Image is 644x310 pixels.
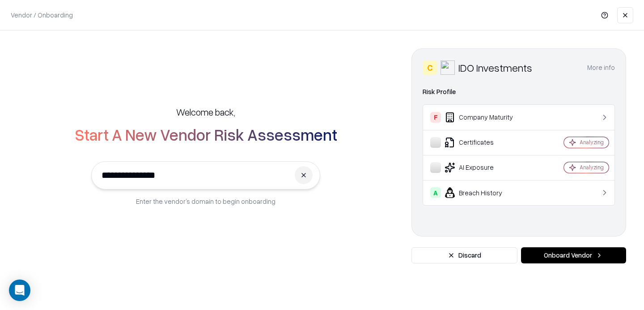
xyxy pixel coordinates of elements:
div: Certificates [430,137,537,148]
div: F [430,112,441,123]
p: Vendor / Onboarding [11,10,73,20]
div: Analyzing [580,138,604,146]
div: AI Exposure [430,162,537,173]
div: Breach History [430,187,537,198]
div: Analyzing [580,164,604,171]
img: IDO Investments [441,60,455,75]
button: More info [587,60,615,76]
div: A [430,187,441,198]
h5: Welcome back, [176,106,235,118]
div: IDO Investments [458,60,532,75]
p: Enter the vendor’s domain to begin onboarding [136,197,275,206]
div: Open Intercom Messenger [9,280,30,301]
h2: Start A New Vendor Risk Assessment [75,125,337,143]
div: Risk Profile [423,86,615,97]
div: Company Maturity [430,112,537,123]
div: C [423,60,437,75]
button: Discard [411,247,517,263]
button: Onboard Vendor [521,247,626,263]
